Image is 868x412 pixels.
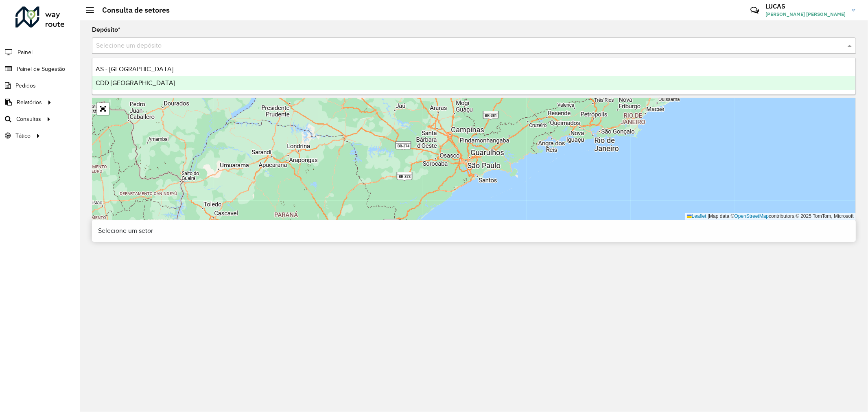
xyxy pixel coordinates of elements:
[708,213,709,219] span: |
[746,2,763,19] a: Contato Rápido
[687,213,706,219] a: Leaflet
[15,131,31,140] span: Tático
[97,103,109,115] a: Abrir mapa em tela cheia
[96,79,175,86] span: CDD [GEOGRAPHIC_DATA]
[96,66,173,72] span: AS - [GEOGRAPHIC_DATA]
[15,81,36,90] span: Pedidos
[17,98,42,107] span: Relatórios
[92,220,856,242] div: Selecione um setor
[16,115,41,123] span: Consultas
[92,58,856,95] ng-dropdown-panel: Options list
[765,2,846,10] h3: LUCAS
[92,25,120,35] label: Depósito
[735,213,769,219] a: OpenStreetMap
[17,65,65,73] span: Painel de Sugestão
[94,6,170,15] h2: Consulta de setores
[685,213,856,220] div: Map data © contributors,© 2025 TomTom, Microsoft
[17,48,33,57] span: Painel
[765,11,846,18] span: [PERSON_NAME] [PERSON_NAME]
